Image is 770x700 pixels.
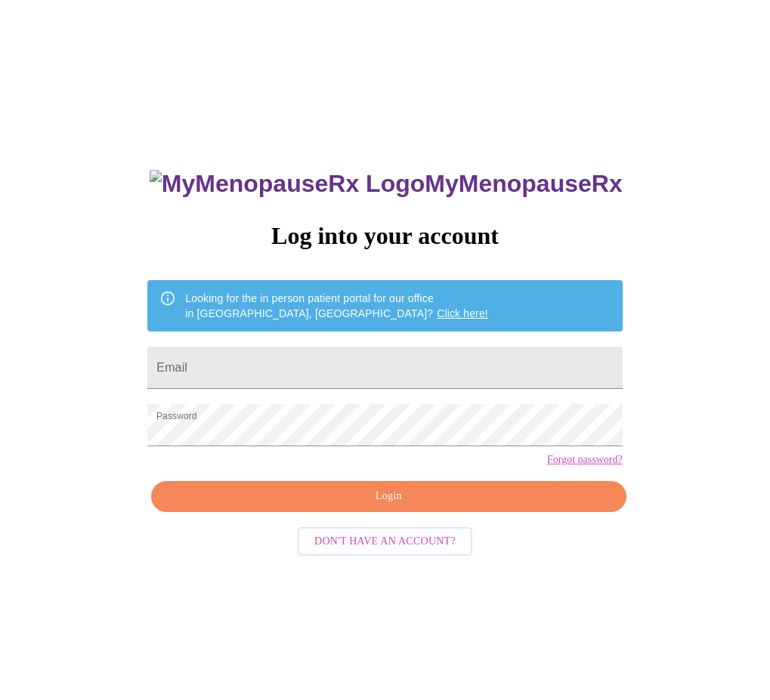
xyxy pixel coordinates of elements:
[147,222,622,250] h3: Log into your account
[547,454,623,466] a: Forgot password?
[437,307,488,319] a: Click here!
[150,170,623,198] h3: MyMenopauseRx
[150,170,425,198] img: MyMenopauseRx Logo
[169,487,608,506] span: Login
[185,285,488,327] div: Looking for the in person patient portal for our office in [GEOGRAPHIC_DATA], [GEOGRAPHIC_DATA]?
[151,481,626,512] button: Login
[314,532,456,551] span: Don't have an account?
[298,527,472,557] button: Don't have an account?
[294,534,476,547] a: Don't have an account?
